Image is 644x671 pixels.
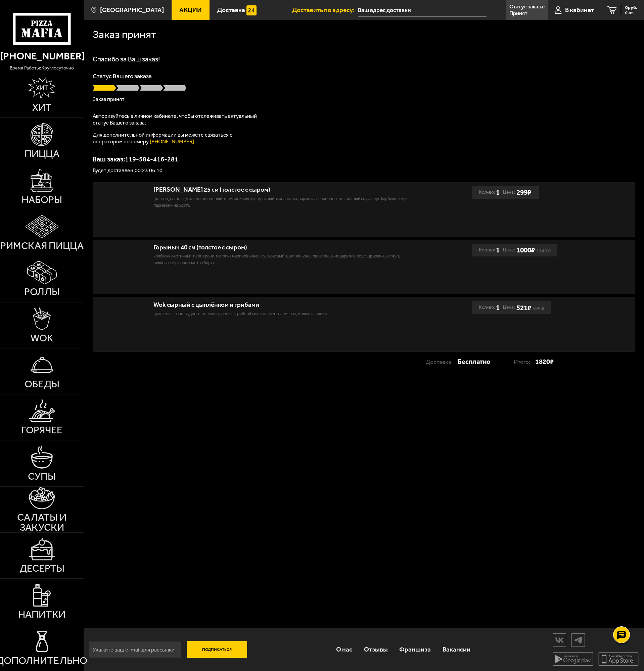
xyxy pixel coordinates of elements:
div: Кол-во: [479,244,500,256]
div: Wok сырный с цыплёнком и грибами [153,301,407,309]
p: Принят [509,11,527,16]
b: 521 ₽ [516,303,531,312]
p: [PERSON_NAME], цыпленок копченый, шампиньоны, лук красный, моцарелла, пармезан, сливочно-чесночны... [153,195,407,209]
span: Цена: [503,186,515,199]
img: vk [553,634,566,646]
span: В кабинет [565,7,594,13]
span: Доставить по адресу: [292,7,358,13]
img: tg [572,634,585,646]
span: Наборы [21,195,62,205]
div: Горыныч 40 см (толстое с сыром) [153,244,407,251]
span: Хит [32,102,52,112]
span: Цена: [503,301,515,314]
s: 599 ₽ [533,307,544,310]
b: 1000 ₽ [516,246,535,254]
span: WOK [31,333,53,343]
span: Доставка [217,7,245,13]
s: 1149 ₽ [536,249,551,252]
div: [PERSON_NAME] 25 см (толстое с сыром) [153,186,407,194]
span: Десерты [19,563,64,573]
p: Статус заказа: [509,4,545,9]
span: Напитки [18,609,65,619]
p: Доставка: [426,355,458,368]
h1: Спасибо за Ваш заказ! [93,56,635,62]
span: Пицца [25,149,59,159]
b: 299 ₽ [516,188,531,196]
p: Заказ принят [93,97,635,102]
button: Подписаться [187,641,247,658]
b: 1 [496,244,500,256]
span: Обеды [25,379,59,389]
p: Ваш заказ: 119-584-416-281 [93,156,635,162]
h1: Заказ принят [93,29,156,40]
a: Вакансии [437,638,476,660]
p: цыпленок, лапша удон, вешенки жареные, грибной соус Жюльен, пармезан, молоко, сливки. [153,310,407,317]
span: Акции [179,7,202,13]
span: Роллы [24,287,60,297]
a: [PHONE_NUMBER] [150,138,194,145]
a: Отзывы [358,638,394,660]
span: [GEOGRAPHIC_DATA] [100,7,164,13]
p: колбаски Охотничьи, пепперони, паприка маринованная, лук красный, шампиньоны, халапеньо, моцарелл... [153,253,407,266]
input: Укажите ваш e-mail для рассылки [89,641,181,658]
p: Будет доставлен: 00:23 06.10 [93,168,635,173]
div: Кол-во: [479,186,500,199]
span: Цена: [503,244,515,256]
span: Горячее [21,425,62,435]
strong: 1820 ₽ [535,355,554,368]
a: О нас [330,638,358,660]
div: Кол-во: [479,301,500,314]
span: Ленинградская область, Всеволожский район, Заневское городское поселение, Кудрово, проспект Строи... [358,4,487,16]
b: 1 [496,186,500,199]
span: Римская пицца [0,241,84,251]
p: Статус Вашего заказа [93,73,635,79]
b: 1 [496,301,500,314]
img: 15daf4d41897b9f0e9f617042186c801.svg [246,5,257,15]
input: Ваш адрес доставки [358,4,487,16]
p: Авторизуйтесь в личном кабинете, чтобы отслеживать актуальный статус Вашего заказа. [93,113,261,126]
span: Супы [28,471,56,481]
span: 0 руб. [625,5,637,10]
strong: Бесплатно [458,355,490,368]
p: Итого: [514,355,535,368]
a: Франшиза [394,638,437,660]
p: Для дополнительной информации вы можете связаться с оператором по номеру [93,132,261,145]
span: 0 шт. [625,11,637,15]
